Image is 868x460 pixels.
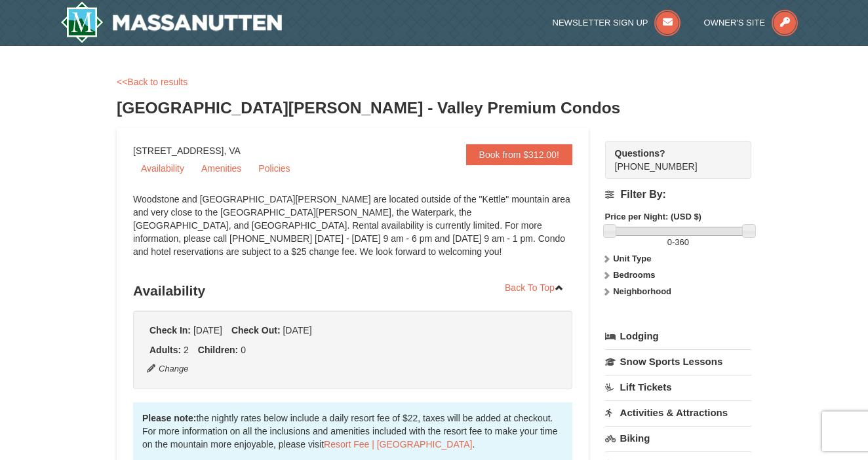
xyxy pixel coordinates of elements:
a: Back To Top [496,278,572,297]
strong: Children: [198,345,238,355]
a: Activities & Attractions [605,400,751,425]
a: Amenities [193,159,249,178]
button: Change [146,362,189,376]
a: Snow Sports Lessons [605,349,751,374]
strong: Check Out: [231,325,281,335]
a: Resort Fee | [GEOGRAPHIC_DATA] [324,439,472,450]
a: Lodging [605,324,751,348]
a: <<Back to results [117,77,187,87]
label: - [605,236,751,249]
img: Massanutten Resort Logo [60,1,282,43]
h4: Filter By: [605,189,751,201]
h3: Availability [133,278,572,304]
a: Newsletter Sign Up [553,18,681,28]
div: the nightly rates below include a daily resort fee of $22, taxes will be added at checkout. For m... [133,402,572,460]
a: Owner's Site [704,18,799,28]
strong: Bedrooms [613,270,655,280]
a: Biking [605,426,751,450]
span: 0 [241,345,246,355]
strong: Neighborhood [613,286,671,296]
span: [PHONE_NUMBER] [615,147,728,172]
span: Owner's Site [704,18,766,28]
h3: [GEOGRAPHIC_DATA][PERSON_NAME] - Valley Premium Condos [117,95,751,121]
span: [DATE] [193,325,222,335]
a: Policies [250,159,298,178]
strong: Check In: [149,325,191,335]
a: Lift Tickets [605,375,751,399]
span: Newsletter Sign Up [553,18,648,28]
strong: Price per Night: (USD $) [605,212,701,221]
strong: Unit Type [613,254,651,263]
strong: Adults: [149,345,181,355]
a: Availability [133,159,192,178]
a: Massanutten Resort [60,1,282,43]
div: Woodstone and [GEOGRAPHIC_DATA][PERSON_NAME] are located outside of the "Kettle" mountain area an... [133,193,572,271]
span: 0 [667,237,672,247]
span: 2 [184,345,189,355]
span: [DATE] [283,325,311,335]
strong: Please note: [142,413,196,423]
a: Book from $312.00! [466,144,572,165]
span: 360 [675,237,689,247]
strong: Questions? [615,148,665,159]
